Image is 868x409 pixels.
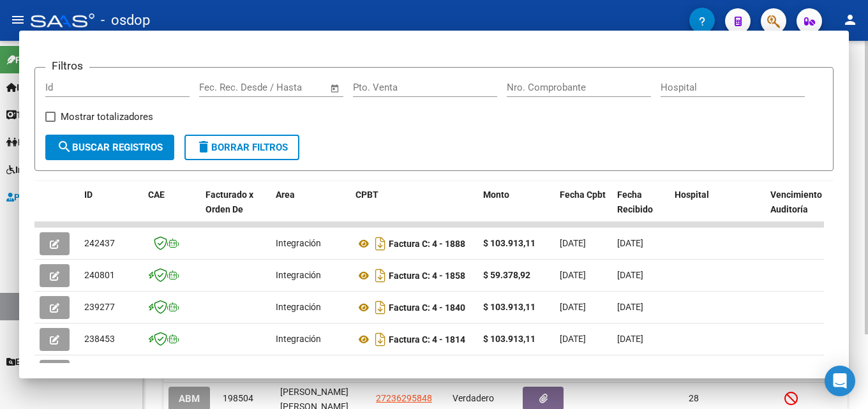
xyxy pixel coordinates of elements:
strong: Factura C: 4 - 1888 [389,239,465,249]
span: Tesorería [6,108,56,122]
span: Padrón [6,135,47,149]
span: Firma Express [6,53,73,67]
span: Prestadores / Proveedores [6,190,123,204]
span: 239277 [84,302,115,312]
span: [DATE] [617,238,643,248]
span: Area [276,190,295,200]
button: Borrar Filtros [184,135,299,160]
span: - osdop [101,6,150,34]
mat-icon: person [842,12,858,27]
span: Integración [276,238,321,248]
strong: $ 103.913,11 [483,238,535,248]
datatable-header-cell: Facturado x Orden De [200,181,271,237]
button: Open calendar [328,81,343,96]
datatable-header-cell: Vencimiento Auditoría [765,181,823,237]
button: Buscar Registros [45,135,174,160]
span: Fecha Cpbt [560,190,606,200]
strong: Factura C: 4 - 1814 [389,334,465,345]
span: ABM [179,393,200,405]
strong: $ 103.913,11 [483,334,535,344]
span: Integración (discapacidad) [6,163,124,177]
mat-icon: menu [10,12,26,27]
span: Explorador de Archivos [6,355,108,369]
span: [DATE] [617,270,643,280]
datatable-header-cell: Monto [478,181,555,237]
span: [DATE] [560,302,586,312]
i: Descargar documento [372,265,389,286]
span: Borrar Filtros [196,142,288,153]
datatable-header-cell: CAE [143,181,200,237]
strong: Factura C: 4 - 1840 [389,302,465,313]
span: Vencimiento Auditoría [770,190,822,214]
span: Integración [276,334,321,344]
datatable-header-cell: Fecha Cpbt [555,181,612,237]
input: Fecha fin [262,82,324,93]
strong: $ 59.378,92 [483,270,530,280]
span: Verdadero [453,393,494,403]
span: CPBT [355,190,378,200]
span: [DATE] [560,238,586,248]
div: Open Intercom Messenger [825,366,855,396]
span: 242437 [84,238,115,248]
span: Buscar Registros [57,142,163,153]
mat-icon: search [57,139,72,154]
span: 238453 [84,334,115,344]
mat-icon: delete [196,139,211,154]
datatable-header-cell: ID [79,181,143,237]
strong: $ 103.913,11 [483,302,535,312]
span: [DATE] [617,334,643,344]
h3: Filtros [45,57,89,74]
span: ID [84,190,93,200]
input: Fecha inicio [199,82,251,93]
datatable-header-cell: Fecha Recibido [612,181,670,237]
i: Descargar documento [372,234,389,254]
span: CAE [148,190,165,200]
span: Integración [276,302,321,312]
span: [DATE] [560,270,586,280]
span: Fecha Recibido [617,190,653,214]
span: Integración [276,270,321,280]
span: [DATE] [560,334,586,344]
datatable-header-cell: Hospital [670,181,765,237]
span: 27236295848 [376,393,432,403]
i: Descargar documento [372,297,389,318]
span: Hospital [675,190,709,200]
span: 198504 [223,393,253,403]
span: 28 [689,393,699,403]
i: Descargar documento [372,329,389,350]
span: Inicio [6,80,39,94]
datatable-header-cell: Area [271,181,350,237]
datatable-header-cell: CPBT [350,181,478,237]
strong: Factura C: 4 - 1858 [389,271,465,281]
span: Mostrar totalizadores [61,109,153,124]
span: [DATE] [617,302,643,312]
span: 240801 [84,270,115,280]
span: Facturado x Orden De [206,190,253,214]
span: Monto [483,190,509,200]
